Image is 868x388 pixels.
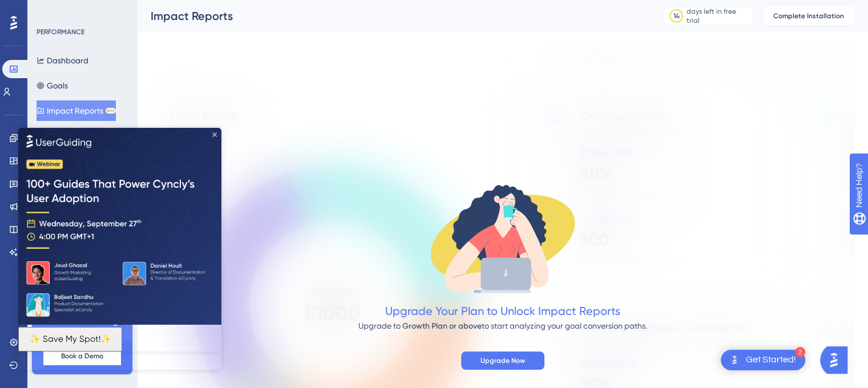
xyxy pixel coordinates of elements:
div: Get Started! [746,354,796,366]
div: BETA [106,108,116,114]
div: 2 [795,347,805,357]
span: Need Help? [27,3,71,17]
div: 14 [673,11,680,21]
span: Growth Plan or above [402,321,482,331]
span: Upgrade to to start analyzing your goal conversion paths. [358,321,647,330]
button: Impact ReportsBETA [37,100,116,121]
div: Impact Reports [151,8,634,24]
iframe: UserGuiding AI Assistant Launcher [820,343,854,377]
button: Dashboard [37,50,88,71]
span: Upgrade Your Plan to Unlock Impact Reports [385,304,620,318]
button: Upgrade Now [461,351,544,370]
div: PERFORMANCE [37,27,84,37]
div: Open Get Started! checklist, remaining modules: 2 [721,350,805,370]
div: days left in free trial [687,7,750,25]
img: launcher-image-alternative-text [728,353,741,367]
span: Upgrade Now [481,356,525,365]
span: Complete Installation [773,11,844,21]
div: Close Preview [194,5,199,9]
button: Complete Installation [763,7,854,25]
button: Goals [37,75,68,96]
